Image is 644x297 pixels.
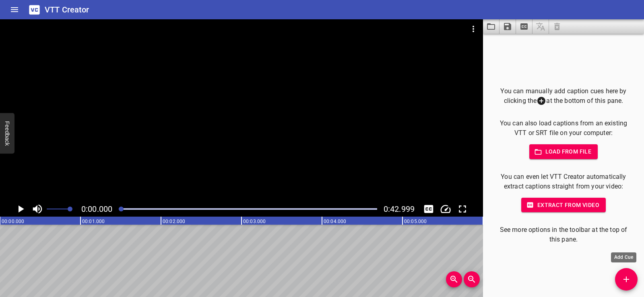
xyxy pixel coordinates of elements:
[421,201,436,217] div: Hide/Show Captions
[503,22,512,31] svg: Save captions to file
[446,271,462,287] button: Zoom In
[68,207,72,211] span: Set video volume
[421,201,436,217] button: Toggle captions
[45,3,89,16] h6: VTT Creator
[438,201,453,217] button: Change Playback Speed
[521,198,606,213] button: Extract from video
[528,200,599,210] span: Extract from video
[438,201,453,217] div: Playback Speed
[496,119,631,138] p: You can also load captions from an existing VTT or SRT file on your computer:
[404,219,427,224] text: 00:05.000
[615,268,638,291] button: Add Cue
[324,219,346,224] text: 00:04.000
[536,147,592,157] span: Load from file
[2,219,24,224] text: 00:00.000
[464,271,480,287] button: Zoom Out
[483,19,500,34] button: Load captions from file
[464,19,483,39] button: Video Options
[455,201,470,217] button: Toggle fullscreen
[516,19,533,34] button: Extract captions from video
[119,208,377,210] div: Play progress
[243,219,266,224] text: 00:03.000
[496,225,631,244] p: See more options in the toolbar at the top of this pane.
[486,22,496,31] svg: Load captions from file
[529,144,598,159] button: Load from file
[455,201,470,217] div: Toggle Full Screen
[519,22,529,31] svg: Extract captions from video
[82,219,105,224] text: 00:01.000
[496,172,631,191] p: You can even let VTT Creator automatically extract captions straight from your video:
[163,219,185,224] text: 00:02.000
[500,19,516,34] button: Save captions to file
[496,86,631,106] p: You can manually add caption cues here by clicking the at the bottom of this pane.
[30,201,45,217] button: Toggle mute
[384,204,415,214] span: Video Duration
[533,19,549,34] span: Add some captions below, then you can translate them.
[81,204,112,214] span: Current Time
[13,201,28,217] button: Play/Pause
